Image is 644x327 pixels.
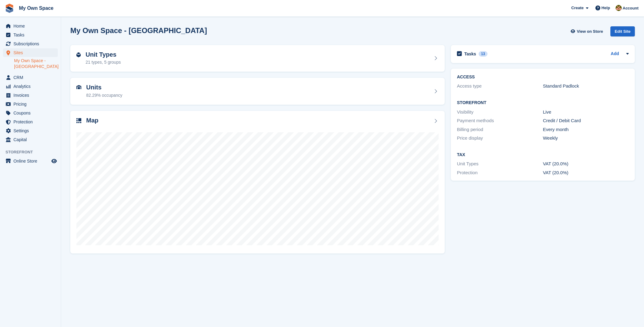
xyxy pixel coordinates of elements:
a: Edit Site [610,26,635,39]
img: Keely Collin [616,5,622,11]
div: Live [543,109,629,116]
span: Storefront [6,149,61,155]
a: Map [70,111,445,254]
div: Access type [457,83,543,90]
a: Units 82.29% occupancy [70,78,445,105]
a: Unit Types 21 types, 5 groups [70,45,445,72]
a: menu [3,100,58,108]
h2: Tasks [464,51,476,57]
span: Capital [13,135,50,144]
a: menu [3,39,58,48]
img: map-icn-33ee37083ee616e46c38cad1a60f524a97daa1e2b2c8c0bc3eb3415660979fc1.svg [76,118,81,123]
a: View on Store [570,26,605,36]
div: VAT (20.0%) [543,169,629,176]
a: menu [3,135,58,144]
a: menu [3,22,58,30]
span: Online Store [13,157,50,165]
span: Pricing [13,100,50,108]
div: Weekly [543,135,629,142]
span: Home [13,22,50,30]
a: menu [3,82,58,91]
span: View on Store [577,28,603,35]
a: menu [3,157,58,165]
div: Credit / Debit Card [543,117,629,124]
img: unit-type-icn-2b2737a686de81e16bb02015468b77c625bbabd49415b5ef34ead5e3b44a266d.svg [76,52,81,57]
div: Payment methods [457,117,543,124]
h2: Storefront [457,100,629,105]
a: menu [3,31,58,39]
div: 13 [479,51,488,57]
a: menu [3,91,58,100]
a: My Own Space [17,3,56,13]
img: unit-icn-7be61d7bf1b0ce9d3e12c5938cc71ed9869f7b940bace4675aadf7bd6d80202e.svg [76,85,81,89]
div: Unit Types [457,160,543,167]
div: Every month [543,126,629,133]
span: Analytics [13,82,50,91]
h2: Units [86,84,122,91]
div: Standard Padlock [543,83,629,90]
span: Help [602,5,610,11]
img: stora-icon-8386f47178a22dfd0bd8f6a31ec36ba5ce8667c1dd55bd0f319d3a0aa187defe.svg [5,4,14,13]
span: Tasks [13,31,50,39]
a: menu [3,48,58,57]
span: Account [623,5,638,11]
a: menu [3,126,58,135]
h2: Map [86,117,98,124]
span: Protection [13,118,50,126]
div: Edit Site [610,26,635,36]
span: Sites [13,48,50,57]
div: Visibility [457,109,543,116]
h2: Unit Types [86,51,121,58]
a: menu [3,118,58,126]
a: Preview store [50,157,58,165]
span: Subscriptions [13,39,50,48]
span: Create [571,5,583,11]
div: 82.29% occupancy [86,92,122,99]
span: Invoices [13,91,50,100]
div: VAT (20.0%) [543,160,629,167]
span: Settings [13,126,50,135]
h2: Tax [457,152,629,157]
div: Billing period [457,126,543,133]
a: menu [3,73,58,82]
a: menu [3,109,58,117]
a: My Own Space - [GEOGRAPHIC_DATA] [14,58,58,70]
span: Coupons [13,109,50,117]
div: 21 types, 5 groups [86,59,121,66]
span: CRM [13,73,50,82]
h2: ACCESS [457,75,629,80]
a: Add [611,51,619,58]
div: Price display [457,135,543,142]
div: Protection [457,169,543,176]
h2: My Own Space - [GEOGRAPHIC_DATA] [70,26,207,35]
